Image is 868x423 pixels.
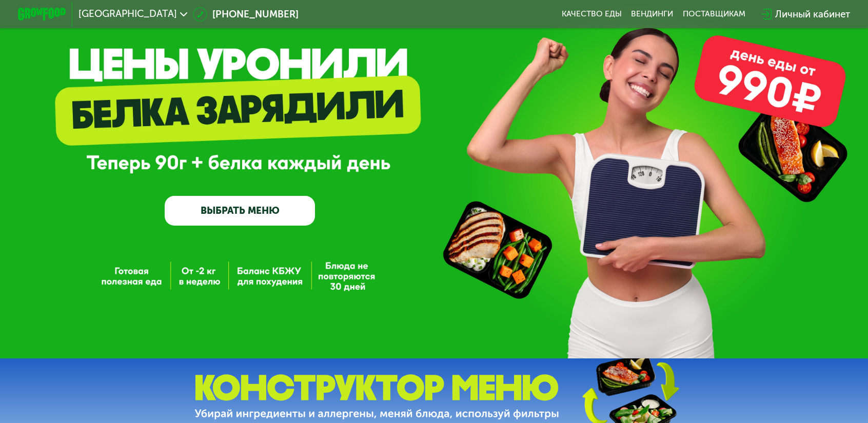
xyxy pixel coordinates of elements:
[165,196,315,226] a: ВЫБРАТЬ МЕНЮ
[683,9,745,19] div: поставщикам
[193,7,299,22] a: [PHONE_NUMBER]
[775,7,850,22] div: Личный кабинет
[631,9,673,19] a: Вендинги
[562,9,622,19] a: Качество еды
[78,9,177,19] span: [GEOGRAPHIC_DATA]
